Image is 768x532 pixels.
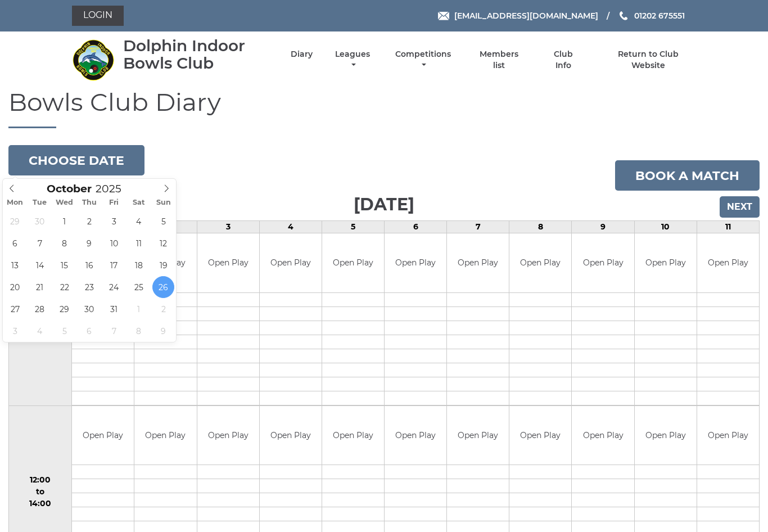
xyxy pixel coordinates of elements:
[53,320,75,342] span: November 5, 2025
[601,49,696,71] a: Return to Club Website
[152,254,174,276] span: October 19, 2025
[53,276,75,298] span: October 22, 2025
[634,221,697,233] td: 10
[4,298,26,320] span: October 27, 2025
[447,221,509,233] td: 7
[697,406,759,465] td: Open Play
[322,406,384,465] td: Open Play
[322,221,384,233] td: 5
[152,298,174,320] span: November 2, 2025
[447,233,509,292] td: Open Play
[128,210,150,232] span: October 4, 2025
[618,10,685,22] a: Phone us 01202 675551
[438,12,449,20] img: Email
[78,276,100,298] span: October 23, 2025
[720,196,760,218] input: Next
[438,10,598,22] a: Email [EMAIL_ADDRESS][DOMAIN_NAME]
[4,254,26,276] span: October 13, 2025
[103,298,125,320] span: October 31, 2025
[635,406,697,465] td: Open Play
[259,221,322,233] td: 4
[29,298,51,320] span: October 28, 2025
[385,406,446,465] td: Open Play
[197,221,259,233] td: 3
[332,49,373,71] a: Leagues
[78,254,100,276] span: October 16, 2025
[3,199,28,206] span: Mon
[385,233,446,292] td: Open Play
[634,11,685,21] span: 01202 675551
[103,254,125,276] span: October 17, 2025
[92,182,135,195] input: Scroll to increment
[545,49,581,71] a: Club Info
[385,221,447,233] td: 6
[127,199,151,206] span: Sat
[509,221,572,233] td: 8
[77,199,102,206] span: Thu
[72,406,134,465] td: Open Play
[53,232,75,254] span: October 8, 2025
[103,232,125,254] span: October 10, 2025
[53,254,75,276] span: October 15, 2025
[697,221,759,233] td: 11
[392,49,454,71] a: Competitions
[103,210,125,232] span: October 3, 2025
[322,233,384,292] td: Open Play
[134,406,196,465] td: Open Play
[52,199,77,206] span: Wed
[29,276,51,298] span: October 21, 2025
[620,11,627,20] img: Phone us
[572,406,634,465] td: Open Play
[78,210,100,232] span: October 2, 2025
[29,254,51,276] span: October 14, 2025
[53,298,75,320] span: October 29, 2025
[635,233,697,292] td: Open Play
[29,210,51,232] span: September 30, 2025
[4,320,26,342] span: November 3, 2025
[697,233,759,292] td: Open Play
[615,160,760,191] a: Book a match
[152,276,174,298] span: October 26, 2025
[4,276,26,298] span: October 20, 2025
[47,184,92,195] span: Scroll to increment
[4,210,26,232] span: September 29, 2025
[260,233,322,292] td: Open Play
[152,320,174,342] span: November 9, 2025
[152,210,174,232] span: October 5, 2025
[8,145,144,175] button: Choose date
[152,232,174,254] span: October 12, 2025
[103,320,125,342] span: November 7, 2025
[291,49,313,60] a: Diary
[103,276,125,298] span: October 24, 2025
[102,199,127,206] span: Fri
[473,49,525,71] a: Members list
[128,254,150,276] span: October 18, 2025
[509,406,571,465] td: Open Play
[572,221,634,233] td: 9
[78,232,100,254] span: October 9, 2025
[260,406,322,465] td: Open Play
[197,406,259,465] td: Open Play
[72,39,114,81] img: Dolphin Indoor Bowls Club
[29,320,51,342] span: November 4, 2025
[572,233,634,292] td: Open Play
[128,298,150,320] span: November 1, 2025
[509,233,571,292] td: Open Play
[53,210,75,232] span: October 1, 2025
[128,320,150,342] span: November 8, 2025
[197,233,259,292] td: Open Play
[123,37,271,72] div: Dolphin Indoor Bowls Club
[28,199,52,206] span: Tue
[78,320,100,342] span: November 6, 2025
[151,199,176,206] span: Sun
[4,232,26,254] span: October 6, 2025
[128,232,150,254] span: October 11, 2025
[128,276,150,298] span: October 25, 2025
[454,11,598,21] span: [EMAIL_ADDRESS][DOMAIN_NAME]
[72,6,124,26] a: Login
[8,88,760,128] h1: Bowls Club Diary
[29,232,51,254] span: October 7, 2025
[78,298,100,320] span: October 30, 2025
[447,406,509,465] td: Open Play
